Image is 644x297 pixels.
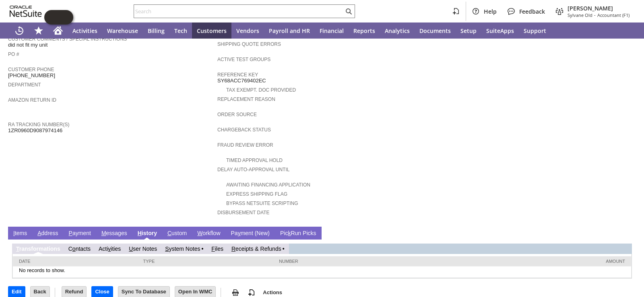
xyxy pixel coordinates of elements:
span: Payroll and HR [269,27,310,35]
a: Setup [456,23,481,39]
a: Bypass NetSuite Scripting [226,201,298,206]
span: Customers [197,27,227,35]
svg: Home [53,26,63,35]
a: Actions [260,289,285,295]
a: Warehouse [102,23,143,39]
span: Financial [320,27,344,35]
span: Billing [148,27,165,35]
span: Tech [174,27,187,35]
span: T [16,246,19,252]
span: Vendors [236,27,259,35]
a: PO # [8,51,19,57]
span: - [594,12,596,18]
input: Refund [62,287,87,297]
span: A [37,230,41,236]
a: Custom [165,230,189,238]
svg: Shortcuts [34,26,43,35]
a: Activities [68,23,102,39]
a: Department [8,82,41,88]
a: Items [11,230,29,238]
a: Transformations [16,246,60,252]
span: v [108,246,111,252]
div: Shortcuts [29,23,48,39]
svg: Recent Records [14,26,24,35]
span: I [13,230,15,236]
input: Open In WMC [175,287,216,297]
a: Activities [99,246,121,252]
a: Replacement reason [217,96,275,102]
a: Reports [349,23,380,39]
input: Sync To Database [118,287,169,297]
span: Documents [419,27,451,35]
span: U [129,246,133,252]
input: Close [92,287,112,297]
a: Awaiting Financing Application [226,182,310,188]
a: Active Test Groups [217,57,270,62]
a: Vendors [231,23,264,39]
a: Tax Exempt. Doc Provided [226,87,296,93]
a: RA Tracking Number(s) [8,122,69,127]
iframe: Click here to launch Oracle Guided Learning Help Panel [44,10,73,25]
a: Chargeback Status [217,127,271,133]
a: Support [519,23,551,39]
span: W [197,230,202,236]
a: Order Source [217,112,257,117]
a: Payment (New) [229,230,272,238]
a: Messages [99,230,129,238]
span: Feedback [519,8,545,15]
a: Receipts & Refunds [231,246,281,252]
a: Fraud Review Error [217,142,273,148]
a: Unrolled view on [621,228,631,238]
a: Financial [315,23,349,39]
span: Accountant (F1) [597,12,630,18]
input: Edit [8,287,25,297]
a: Home [48,23,68,39]
div: Amount [438,259,625,264]
span: F [211,246,215,252]
td: No records to show. [13,266,631,278]
span: [PERSON_NAME] [568,4,630,12]
span: Help [484,8,497,15]
span: Reports [353,27,375,35]
input: Search [134,6,344,16]
span: Setup [460,27,477,35]
a: Reference Key [217,72,258,78]
span: Activities [72,27,97,35]
span: Support [524,27,546,35]
a: Timed Approval Hold [226,158,283,163]
a: Customer Phone [8,67,54,72]
span: P [69,230,72,236]
a: Delay Auto-Approval Until [217,167,289,172]
a: Analytics [380,23,415,39]
span: Analytics [385,27,410,35]
a: Documents [415,23,456,39]
span: 1ZR0960D9087974146 [8,127,62,134]
a: Recent Records [10,23,29,39]
a: Amazon Return ID [8,97,56,103]
span: y [238,230,241,236]
a: Contacts [68,246,91,252]
a: Workflow [195,230,222,238]
a: Customer Comments / Special Instructions [8,36,127,42]
input: Back [31,287,50,297]
span: Warehouse [107,27,138,35]
span: [PHONE_NUMBER] [8,72,55,79]
a: Customers [192,23,231,39]
span: R [231,246,235,252]
a: Files [211,246,223,252]
a: Payment [67,230,93,238]
svg: logo [10,6,42,17]
div: Number [279,259,426,264]
a: Express Shipping Flag [226,191,287,197]
span: o [72,246,76,252]
span: Oracle Guided Learning Widget. To move around, please hold and drag [59,10,73,25]
svg: Search [344,6,353,16]
a: Tech [169,23,192,39]
span: did not fit my unit [8,42,47,48]
span: k [288,230,291,236]
a: Billing [143,23,169,39]
span: C [167,230,171,236]
span: SY68ACC769402EC [217,78,266,84]
a: Address [35,230,60,238]
a: System Notes [165,246,200,252]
